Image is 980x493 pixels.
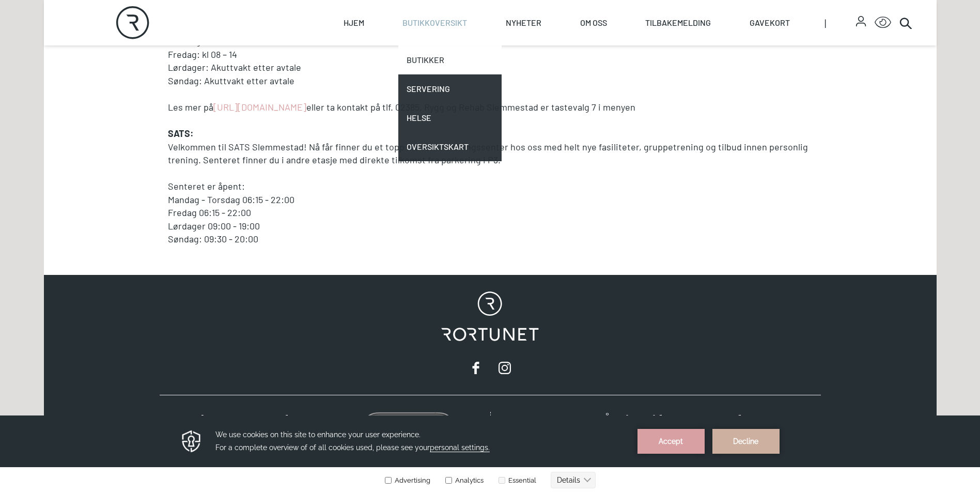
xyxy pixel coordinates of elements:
[443,61,484,69] label: Analytics
[398,45,502,74] a: Butikker
[176,412,331,426] h3: Last [PERSON_NAME]-appen
[215,13,625,39] h3: We use cookies on this site to enhance your user experience. For a complete overview of of all co...
[398,103,502,132] a: Helse
[180,13,203,38] img: Privacy reminder
[712,13,780,38] button: Decline
[168,193,813,207] p: Mandag - Torsdag 06:15 - 22:00
[398,74,502,103] a: Servering
[213,101,306,113] a: [URL][DOMAIN_NAME]
[430,28,490,37] span: personal settings.
[875,14,891,31] button: Open Accessibility Menu
[168,220,813,233] p: Lørdager 09:00 - 19:00
[551,56,596,73] button: Details
[398,132,502,161] a: Oversiktskart
[384,61,430,69] label: Advertising
[604,412,720,426] h3: Åpningstider
[557,60,580,69] text: Details
[168,48,813,61] p: Fredag: kl 08 – 14
[728,412,808,426] h3: Adresse :
[168,101,813,114] p: Les mer på eller ta kontakt på tlf. 02385, Rygg og Rehab Slemmestad er tastevalg 7 i menyen
[168,180,813,193] p: Senteret er åpent:
[494,358,515,378] a: instagram
[168,74,813,88] p: Søndag: Akuttvakt etter avtale
[445,61,452,68] input: Analytics
[499,61,505,68] input: Essential
[465,358,486,378] a: facebook
[168,233,813,246] p: Søndag: 09:30 - 20:00
[168,206,813,220] p: Fredag 06:15 - 22:00
[637,13,705,38] button: Accept
[516,412,596,426] h3: Om oss
[385,61,392,68] input: Advertising
[168,128,194,139] strong: SATS:
[168,61,813,74] p: Lørdager: Akuttvakt etter avtale
[496,61,536,69] label: Essential
[168,141,813,167] p: Velkommen til SATS Slemmestad! Nå får finner du et topp moderne treningssenter hos oss med helt n...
